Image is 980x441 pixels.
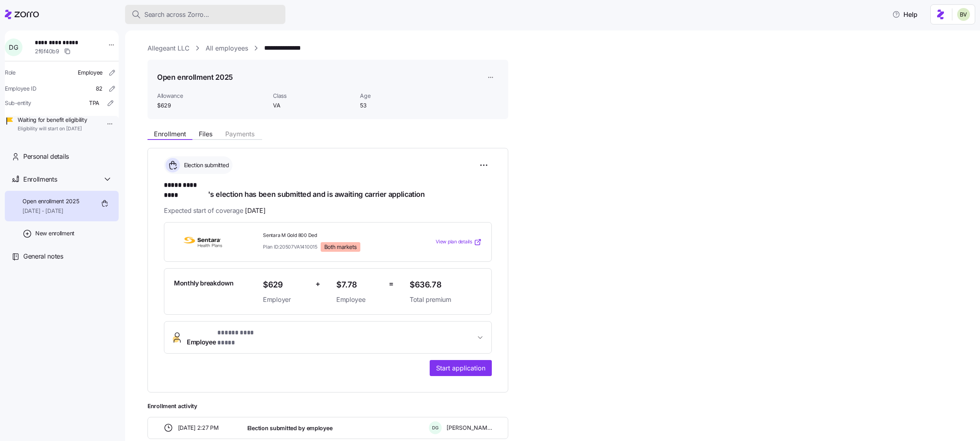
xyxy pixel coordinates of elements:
[144,10,209,20] span: Search across Zorro...
[35,229,75,237] span: New enrollment
[125,5,285,24] button: Search across Zorro...
[436,363,485,373] span: Start application
[157,92,267,100] span: Allowance
[35,47,59,55] span: 2f6f40b9
[957,8,970,21] img: 676487ef2089eb4995defdc85707b4f5
[360,92,440,100] span: Age
[336,278,382,291] span: $7.78
[174,233,232,251] img: Sentara Health Plans
[263,278,309,291] span: $629
[315,278,320,290] span: +
[360,101,440,109] span: 53
[178,424,219,432] span: [DATE] 2:27 PM
[148,402,508,410] span: Enrollment activity
[199,131,212,137] span: Files
[410,278,482,291] span: $636.78
[410,295,482,305] span: Total premium
[447,424,492,432] span: [PERSON_NAME]
[174,278,234,288] span: Monthly breakdown
[430,360,492,376] button: Start application
[164,206,265,216] span: Expected start of coverage
[206,43,248,53] a: All employees
[187,328,265,347] span: Employee
[89,99,99,107] span: TPA
[324,243,357,251] span: Both markets
[9,44,18,51] span: D G
[5,99,31,107] span: Sub-entity
[23,251,63,261] span: General notes
[5,69,16,77] span: Role
[78,69,103,77] span: Employee
[157,101,267,109] span: $629
[263,295,309,305] span: Employer
[247,424,333,432] span: Election submitted by employee
[436,238,482,246] a: View plan details
[96,85,103,93] span: 82
[164,180,492,199] h1: 's election has been submitted and is awaiting carrier application
[5,85,36,93] span: Employee ID
[18,125,87,132] span: Eligibility will start on [DATE]
[182,161,229,169] span: Election submitted
[336,295,382,305] span: Employee
[389,278,394,290] span: =
[23,152,69,162] span: Personal details
[22,197,79,205] span: Open enrollment 2025
[154,131,186,137] span: Enrollment
[436,238,472,246] span: View plan details
[892,10,917,19] span: Help
[22,207,79,215] span: [DATE] - [DATE]
[432,426,438,430] span: D G
[148,43,190,53] a: Allegeant LLC
[273,101,354,109] span: VA
[273,92,354,100] span: Class
[18,116,87,124] span: Waiting for benefit eligibility
[157,72,233,82] h1: Open enrollment 2025
[245,206,265,216] span: [DATE]
[263,232,403,239] span: Sentara M Gold 800 Ded
[263,243,317,250] span: Plan ID: 20507VA1410015
[886,6,924,22] button: Help
[23,174,57,184] span: Enrollments
[225,131,255,137] span: Payments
